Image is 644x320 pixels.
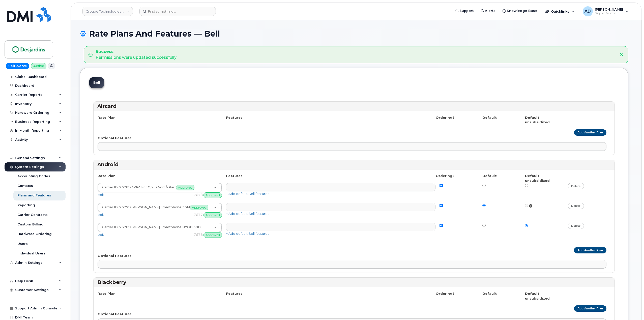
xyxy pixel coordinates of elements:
[436,292,454,296] strong: Ordering?
[482,292,497,296] strong: Default
[98,312,132,316] label: Optional Features
[574,129,606,136] a: Add Another Plan
[102,205,128,209] span: Desjardins Smartphone 36M <span class='badge badge-green'>Approved</span> <span class='badge' dat...
[80,29,632,38] h1: Rate Plans And Features — Bell
[190,205,208,210] span: Approved
[436,115,454,120] strong: Ordering?
[194,232,203,237] span: 7678
[99,225,214,230] span: ">[PERSON_NAME] Smartphone BYOD 30D
[98,223,222,232] a: Carrier ID: 7678">[PERSON_NAME] Smartphone BYOD 30DApproved
[99,185,214,190] span: ">AVPA Ent Oplus Voix À Part
[203,192,222,198] span: Approved
[176,185,194,190] span: Approved
[97,279,611,286] h3: Blackberry
[96,49,177,61] div: Permissions were updated successfully
[574,247,606,253] a: Add Another Plan
[226,174,243,178] strong: Features
[482,115,497,120] strong: Default
[568,183,584,189] a: delete
[195,185,222,190] span: Carrier ID: 7678
[98,174,115,178] strong: Rate Plan
[97,103,611,110] h3: Aircard
[98,292,115,296] strong: Rate Plan
[102,225,128,229] span: Desjardins Smartphone BYOD 30D <span class='badge badge-green'>Approved</span> <span class='badge...
[226,115,243,120] strong: Features
[98,253,132,258] label: Optional Features
[98,213,104,217] a: edit
[226,192,269,196] a: + Add default Bell features
[194,213,203,217] span: 7677
[226,292,243,296] strong: Features
[98,232,104,237] a: edit
[482,174,497,178] strong: Default
[96,49,177,55] strong: Success
[98,193,104,197] a: edit
[99,205,214,210] span: ">[PERSON_NAME] Smartphone 36M
[98,136,132,140] label: Optional Features
[194,193,203,197] span: 7678
[203,212,222,218] span: Approved
[568,203,584,209] a: delete
[226,231,269,236] a: + Add default Bell features
[574,305,606,312] a: Add Another Plan
[568,223,584,229] a: delete
[525,115,550,124] strong: Default unsubsidized
[98,183,222,192] a: Carrier ID: 7678">AVPA Ent Oplus Voix À PartApproved Carrier ID: 7678
[201,225,219,230] span: Approved
[203,232,222,238] span: Approved
[97,161,611,168] h3: Android
[525,174,550,183] strong: Default unsubsidized
[89,77,104,88] a: Bell
[436,174,454,178] strong: Ordering?
[525,292,550,300] strong: Default unsubsidized
[226,212,269,216] a: + Add default Bell features
[98,203,222,212] a: Carrier ID: 7677">[PERSON_NAME] Smartphone 36MApproved Carrier ID: 7677
[102,186,128,189] span: AVPA Ent Oplus Voix À Part <span class='badge badge-green'>Approved</span> <span class='badge' da...
[98,115,115,120] strong: Rate Plan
